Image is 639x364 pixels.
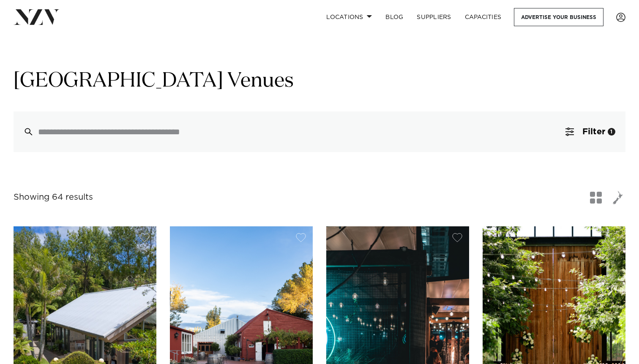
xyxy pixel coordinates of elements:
[379,8,410,26] a: BLOG
[319,8,379,26] a: Locations
[514,8,603,26] a: Advertise your business
[14,9,60,24] img: nzv-logo.png
[458,8,508,26] a: Capacities
[582,128,605,136] span: Filter
[14,68,625,95] h1: [GEOGRAPHIC_DATA] Venues
[410,8,458,26] a: SUPPLIERS
[555,111,625,152] button: Filter1
[608,128,615,136] div: 1
[14,191,93,204] div: Showing 64 results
